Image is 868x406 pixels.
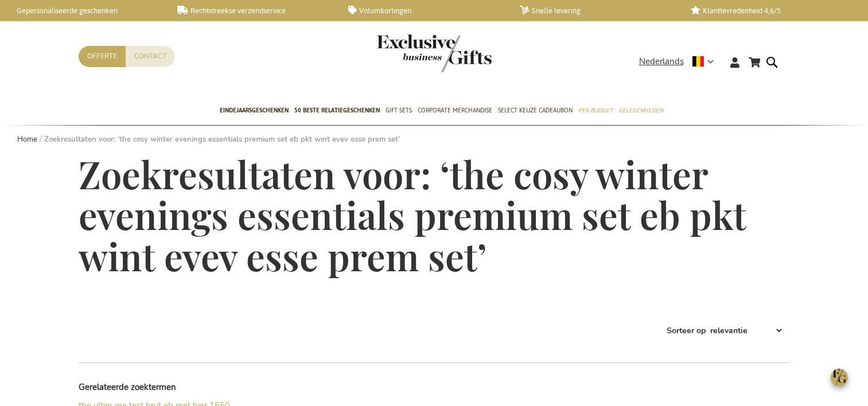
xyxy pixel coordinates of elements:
dt: Gerelateerde zoektermen [79,381,256,393]
a: Gepersonaliseerde geschenken [6,6,159,15]
a: Volumkortingen [348,6,501,15]
a: store logo [377,34,434,72]
a: Home [17,134,37,145]
a: 50 beste relatiegeschenken [294,97,380,126]
a: Contact [126,46,175,67]
a: Gelegenheden [618,97,663,126]
span: Gift Sets [386,104,412,116]
strong: Zoekresultaten voor: ‘the cosy winter evenings essentials premium set eb pkt wint evev esse prem ... [44,134,400,145]
a: Corporate Merchandise [418,97,492,126]
a: Klanttevredenheid 4,6/5 [691,6,844,15]
a: Eindejaarsgeschenken [220,97,289,126]
span: Per Budget [578,104,613,116]
span: Select Keuze Cadeaubon [498,104,573,116]
span: Nederlands [639,55,684,68]
a: Snelle levering [520,6,673,15]
a: Rechtstreekse verzendservice [177,6,330,15]
span: 50 beste relatiegeschenken [294,104,380,116]
a: Select Keuze Cadeaubon [498,97,573,126]
span: Zoekresultaten voor: ‘the cosy winter evenings essentials premium set eb pkt wint evev esse prem ... [79,149,746,280]
a: Gift Sets [386,97,412,126]
span: Corporate Merchandise [418,104,492,116]
span: Gelegenheden [618,104,663,116]
a: Offerte [79,46,126,67]
label: Sorteer op [667,325,706,336]
span: Eindejaarsgeschenken [220,104,289,116]
img: Exclusive Business gifts logo [377,34,492,72]
a: Per Budget [578,97,613,126]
